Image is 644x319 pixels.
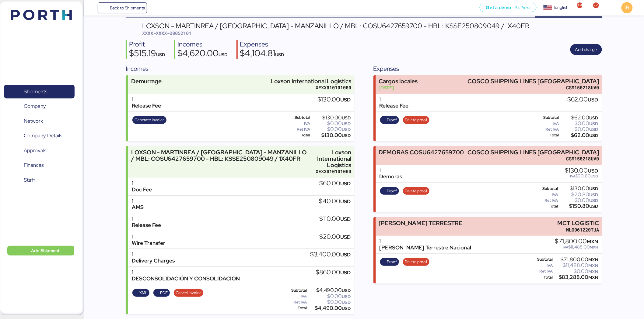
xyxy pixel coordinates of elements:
[312,133,351,138] div: $130.00
[285,288,307,293] div: Subtotal
[317,96,351,103] div: $130.00
[590,127,598,132] span: USD
[590,115,598,121] span: USD
[153,289,170,297] button: PDF
[308,288,351,293] div: $4,490.00
[142,30,191,36] span: XXXX-XXXX-O0052101
[559,186,598,191] div: $130.00
[132,289,149,297] button: XML
[533,257,553,262] div: Subtotal
[560,121,598,126] div: $0.00
[405,188,427,194] span: Delete proof
[132,198,144,204] div: 1
[176,290,201,296] span: Cancel invoice
[312,127,351,132] div: $0.00
[132,251,175,258] div: 1
[132,116,166,124] button: Generate invoice
[319,180,351,187] div: $60.00
[560,127,598,132] div: $0.00
[132,269,240,276] div: 1
[285,300,307,304] div: Ret IVA
[219,52,228,57] span: USD
[589,263,598,268] span: MXN
[342,306,351,311] span: USD
[533,133,559,137] div: Total
[24,146,46,155] span: Approvals
[340,251,351,258] span: USD
[4,114,75,128] a: Network
[533,187,558,191] div: Subtotal
[271,78,352,84] div: Loxson International Logistics
[590,186,598,191] span: USD
[570,44,602,55] button: Add charge
[554,269,598,274] div: $0.00
[387,259,397,265] span: Proof
[24,102,46,111] span: Company
[342,127,351,132] span: USD
[340,180,351,187] span: USD
[139,290,148,296] span: XML
[132,216,161,222] div: 1
[98,2,147,13] a: Back to Shipments
[590,245,598,250] span: MXN
[589,257,598,262] span: MXN
[132,222,161,228] div: Release Fee
[403,187,429,195] button: Delete proof
[533,263,553,268] div: IVA
[587,238,598,245] span: MXN
[625,4,629,12] span: IR
[24,87,47,96] span: Shipments
[285,294,307,298] div: IVA
[271,84,352,91] div: XEXX010101000
[373,64,602,73] div: Expenses
[563,245,569,250] span: IVA
[129,49,165,59] div: $515.19
[340,216,351,222] span: USD
[590,192,598,197] span: USD
[555,238,598,245] div: $71,800.00
[132,276,240,282] div: DESCONSOLIDACIÓN Y CONSOLIDACIÓN
[533,269,553,273] div: Ret IVA
[132,258,175,264] div: Delivery Charges
[4,85,75,99] a: Shipments
[589,269,598,274] span: MXN
[24,176,35,184] span: Staff
[559,192,598,197] div: $20.80
[467,149,599,156] div: COSCO SHIPPING LINES [GEOGRAPHIC_DATA]
[132,204,144,211] div: AMS
[565,167,598,174] div: $130.00
[174,289,204,297] button: Cancel invoice
[568,96,598,103] div: $62.00
[308,294,351,299] div: $0.00
[590,198,598,203] span: USD
[533,198,558,203] div: Ret IVA
[24,131,62,140] span: Company Details
[403,116,429,124] button: Delete proof
[135,117,165,123] span: Generate invoice
[131,149,308,162] div: LOXSON - MARTINREA / [GEOGRAPHIC_DATA] - MANZANILLO / MBL: COSU6427659700 - HBL: KSSE250809049 / ...
[132,240,165,246] div: Wire Transfer
[560,133,598,138] div: $62.00
[285,115,310,120] div: Subtotal
[240,40,284,49] div: Expenses
[380,238,471,245] div: 1
[467,84,599,91] div: CSM150218UV0
[342,115,351,121] span: USD
[129,40,165,49] div: Profit
[285,122,310,126] div: IVA
[575,46,597,53] span: Add charge
[591,174,598,179] span: USD
[342,133,351,138] span: USD
[405,117,427,123] span: Delete proof
[589,275,598,280] span: MXN
[156,52,165,57] span: USD
[132,103,161,109] div: Release Fee
[319,216,351,222] div: $110.00
[4,173,75,187] a: Staff
[142,22,530,29] div: LOXSON - MARTINREA / [GEOGRAPHIC_DATA] - MANZANILLO / MBL: COSU6427659700 - HBL: KSSE250809049 / ...
[557,220,599,226] div: MCT LOGISTIC
[467,156,599,162] div: CSM150218UV0
[312,121,351,126] div: $0.00
[340,198,351,205] span: USD
[319,234,351,240] div: $20.00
